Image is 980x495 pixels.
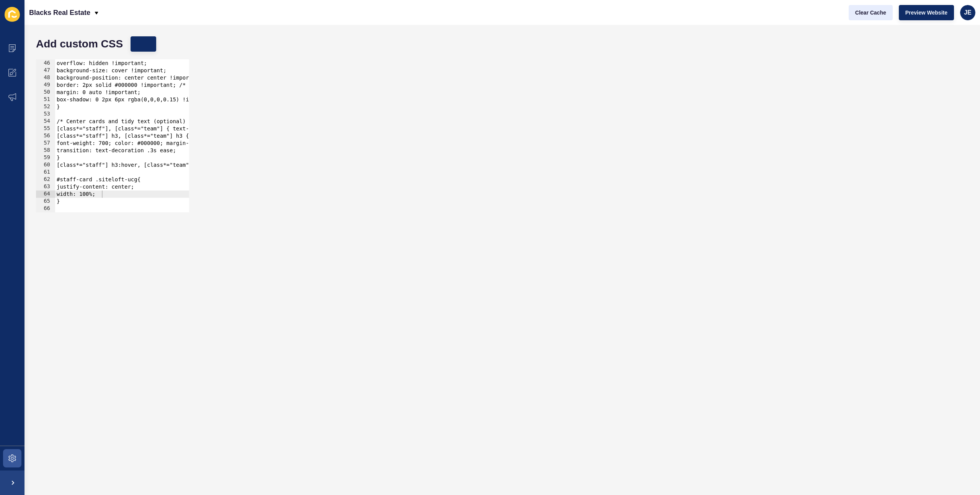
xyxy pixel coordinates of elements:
div: 63 [36,183,55,191]
span: Preview Website [905,9,947,16]
p: Blacks Real Estate [29,3,90,22]
div: 50 [36,89,55,96]
div: 46 [36,60,55,67]
div: 57 [36,140,55,147]
span: Clear Cache [855,9,886,16]
button: Clear Cache [849,5,893,20]
div: 60 [36,161,55,169]
div: 54 [36,118,55,125]
div: 47 [36,67,55,74]
div: 51 [36,96,55,103]
div: 64 [36,191,55,198]
div: 65 [36,198,55,205]
div: 49 [36,81,55,89]
div: 55 [36,125,55,132]
div: 56 [36,132,55,140]
div: 62 [36,176,55,183]
div: 66 [36,205,55,212]
div: 59 [36,154,55,161]
span: JE [964,9,972,16]
div: 48 [36,74,55,81]
button: Preview Website [899,5,954,20]
div: 58 [36,147,55,154]
div: 61 [36,169,55,176]
div: 53 [36,111,55,118]
div: 52 [36,103,55,111]
h1: Add custom CSS [36,40,123,48]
